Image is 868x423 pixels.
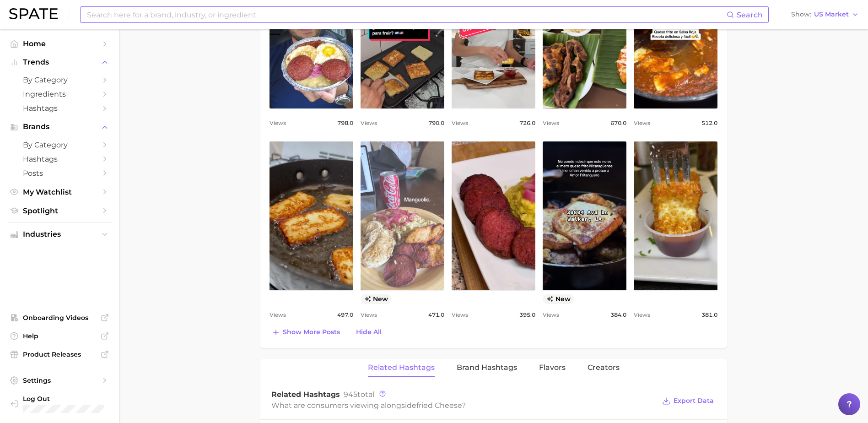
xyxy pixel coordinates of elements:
[7,166,112,180] a: Posts
[7,55,112,69] button: Trends
[452,309,468,320] span: Views
[674,397,714,405] span: Export Data
[23,58,96,66] span: Trends
[283,328,340,336] span: Show more posts
[7,73,112,87] a: by Category
[7,204,112,218] a: Spotlight
[543,309,559,320] span: Views
[7,374,112,387] a: Settings
[7,347,112,361] a: Product Releases
[543,294,574,304] span: new
[660,395,716,407] button: Export Data
[7,185,112,199] a: My Watchlist
[86,7,727,22] input: Search here for a brand, industry, or ingredient
[361,118,377,129] span: Views
[23,332,96,340] span: Help
[23,314,96,322] span: Onboarding Videos
[428,309,444,320] span: 471.0
[7,228,112,241] button: Industries
[519,309,535,320] span: 395.0
[416,401,462,410] span: fried cheese
[789,9,861,21] button: ShowUS Market
[610,118,626,129] span: 670.0
[9,8,58,19] img: SPATE
[7,329,112,343] a: Help
[23,350,96,358] span: Product Releases
[7,120,112,134] button: Brands
[7,101,112,115] a: Hashtags
[791,12,811,17] span: Show
[737,11,763,19] span: Search
[7,87,112,101] a: Ingredients
[270,309,286,320] span: Views
[354,326,384,338] button: Hide All
[23,155,96,163] span: Hashtags
[543,118,559,129] span: Views
[271,390,340,399] span: Related Hashtags
[344,390,357,399] span: 945
[337,118,353,129] span: 798.0
[361,309,377,320] span: Views
[519,118,535,129] span: 726.0
[814,12,849,17] span: US Market
[634,118,650,129] span: Views
[23,188,96,196] span: My Watchlist
[368,363,435,372] span: Related Hashtags
[23,395,135,403] span: Log Out
[7,37,112,51] a: Home
[7,152,112,166] a: Hashtags
[7,392,112,416] a: Log out. Currently logged in with e-mail trisha.hanold@schreiberfoods.com.
[337,309,353,320] span: 497.0
[356,328,382,336] span: Hide All
[428,118,444,129] span: 790.0
[23,90,96,98] span: Ingredients
[7,311,112,325] a: Onboarding Videos
[23,206,96,215] span: Spotlight
[270,326,342,339] button: Show more posts
[344,390,374,399] span: total
[23,39,96,48] span: Home
[23,169,96,178] span: Posts
[610,309,626,320] span: 384.0
[701,118,717,129] span: 512.0
[271,399,656,412] div: What are consumers viewing alongside ?
[634,309,650,320] span: Views
[701,309,717,320] span: 381.0
[23,376,96,385] span: Settings
[588,363,620,372] span: Creators
[361,294,392,304] span: new
[23,230,96,239] span: Industries
[539,363,566,372] span: Flavors
[452,118,468,129] span: Views
[23,141,96,149] span: by Category
[23,104,96,113] span: Hashtags
[23,123,96,131] span: Brands
[7,138,112,152] a: by Category
[457,363,517,372] span: Brand Hashtags
[270,118,286,129] span: Views
[23,76,96,84] span: by Category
